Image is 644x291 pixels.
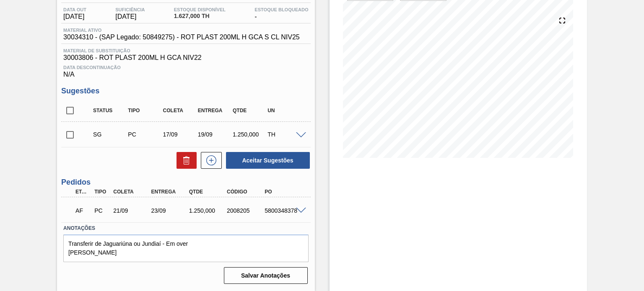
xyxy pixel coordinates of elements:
[92,189,111,195] div: Tipo
[262,207,304,214] div: 5800348378
[231,131,269,138] div: 1.250,000
[174,7,226,12] span: Estoque Disponível
[63,65,308,70] span: Data Descontinuação
[226,152,310,169] button: Aceitar Sugestões
[63,13,86,21] span: [DATE]
[73,201,92,220] div: Aguardando Faturamento
[254,7,308,12] span: Estoque Bloqueado
[172,152,197,169] div: Excluir Sugestões
[265,108,304,113] div: UN
[224,267,308,284] button: Salvar Anotações
[63,222,308,234] label: Anotações
[61,62,310,78] div: N/A
[61,87,310,95] h3: Sugestões
[196,108,234,113] div: Entrega
[126,108,164,113] div: Tipo
[161,108,199,113] div: Coleta
[197,152,222,169] div: Nova sugestão
[91,131,129,138] div: Sugestão Criada
[231,108,269,113] div: Qtde
[161,131,199,138] div: 17/09/2025
[196,131,234,138] div: 19/09/2025
[149,207,191,214] div: 23/09/2025
[92,207,111,214] div: Pedido de Compra
[225,207,266,214] div: 2008205
[115,7,145,12] span: Suficiência
[73,189,92,195] div: Etapa
[91,108,129,113] div: Status
[252,7,310,21] div: -
[126,131,164,138] div: Pedido de Compra
[149,189,191,195] div: Entrega
[111,207,153,214] div: 21/09/2025
[222,151,311,170] div: Aceitar Sugestões
[75,207,90,214] p: AF
[111,189,153,195] div: Coleta
[63,28,300,33] span: Material ativo
[174,13,226,19] span: 1.627,000 TH
[187,207,229,214] div: 1.250,000
[225,189,266,195] div: Código
[63,33,300,41] span: 30034310 - (SAP Legado: 50849275) - ROT PLAST 200ML H GCA S CL NIV25
[262,189,304,195] div: PO
[63,7,86,12] span: Data out
[63,234,308,262] textarea: Transferir de Jaguariúna ou Jundiaí - Em over [PERSON_NAME]
[61,178,310,187] h3: Pedidos
[265,131,304,138] div: TH
[187,189,229,195] div: Qtde
[115,13,145,21] span: [DATE]
[63,48,308,53] span: Material de Substituição
[63,54,308,62] span: 30003806 - ROT PLAST 200ML H GCA NIV22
